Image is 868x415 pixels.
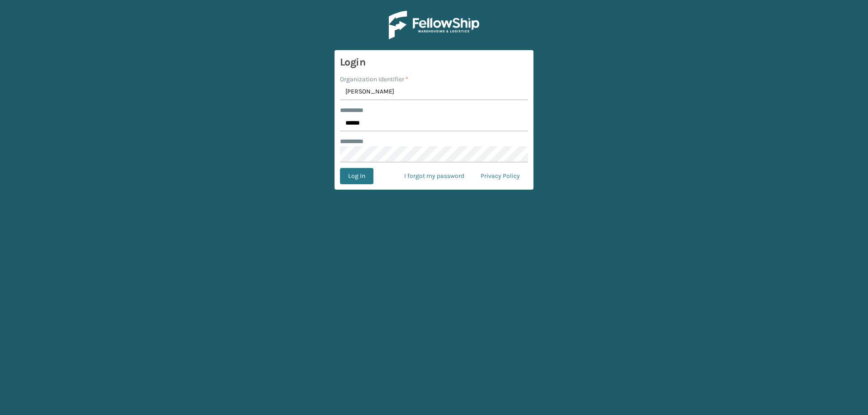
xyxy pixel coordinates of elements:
label: Organization Identifier [340,75,408,84]
a: I forgot my password [396,168,472,184]
a: Privacy Policy [472,168,528,184]
h3: Login [340,56,528,69]
button: Log In [340,168,373,184]
img: Logo [389,11,479,39]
